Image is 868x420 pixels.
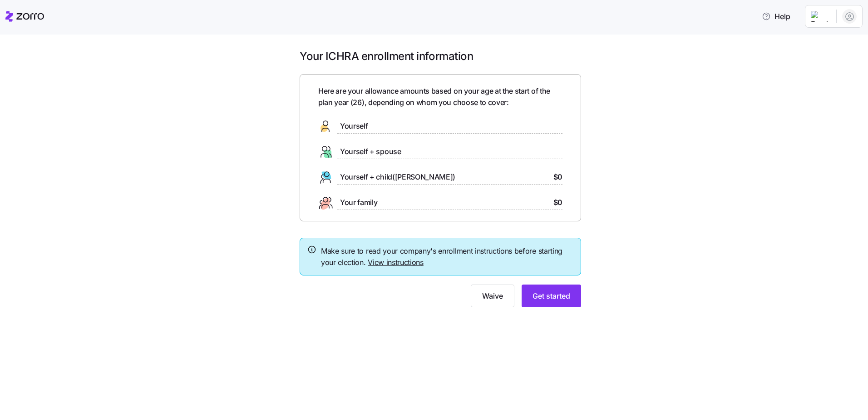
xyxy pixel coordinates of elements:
[340,197,377,208] span: Your family
[522,285,581,307] button: Get started
[482,290,503,301] span: Waive
[762,11,790,22] span: Help
[300,49,581,63] h1: Your ICHRA enrollment information
[318,85,562,108] span: Here are your allowance amounts based on your age at the start of the plan year ( 26 ), depending...
[368,258,424,267] a: View instructions
[321,245,573,268] span: Make sure to read your company's enrollment instructions before starting your election.
[811,11,829,22] img: Employer logo
[553,197,562,208] span: $0
[533,290,570,301] span: Get started
[471,285,514,307] button: Waive
[340,120,368,132] span: Yourself
[553,171,562,183] span: $0
[340,171,455,183] span: Yourself + child([PERSON_NAME])
[340,146,401,157] span: Yourself + spouse
[755,7,798,25] button: Help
